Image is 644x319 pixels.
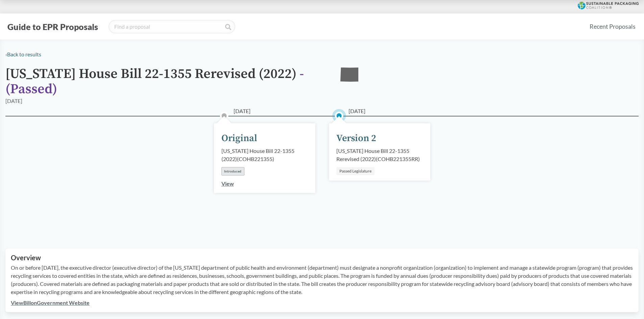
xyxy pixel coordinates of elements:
[336,147,423,163] div: [US_STATE] House Bill 22-1355 Rerevised (2022) ( COHB221355RR )
[5,97,22,105] div: [DATE]
[336,131,376,145] div: Version 2
[5,67,330,97] h1: [US_STATE] House Bill 22-1355 Rerevised (2022)
[221,180,234,187] a: View
[5,21,100,32] button: Guide to EPR Proposals
[349,107,365,115] span: [DATE]
[221,131,257,145] div: Original
[11,299,90,306] a: ViewBillonGovernment Website
[5,65,304,98] span: - ( Passed )
[11,254,633,262] h2: Overview
[11,264,633,296] p: On or before [DATE], the executive director (executive director) of the [US_STATE] department of ...
[109,20,235,33] input: Find a proposal
[336,167,375,175] div: Passed Legislature
[221,167,244,176] div: Introduced
[5,51,41,57] a: ‹Back to results
[587,19,639,34] a: Recent Proposals
[234,107,251,115] span: [DATE]
[221,147,308,163] div: [US_STATE] House Bill 22-1355 (2022) ( COHB221355 )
